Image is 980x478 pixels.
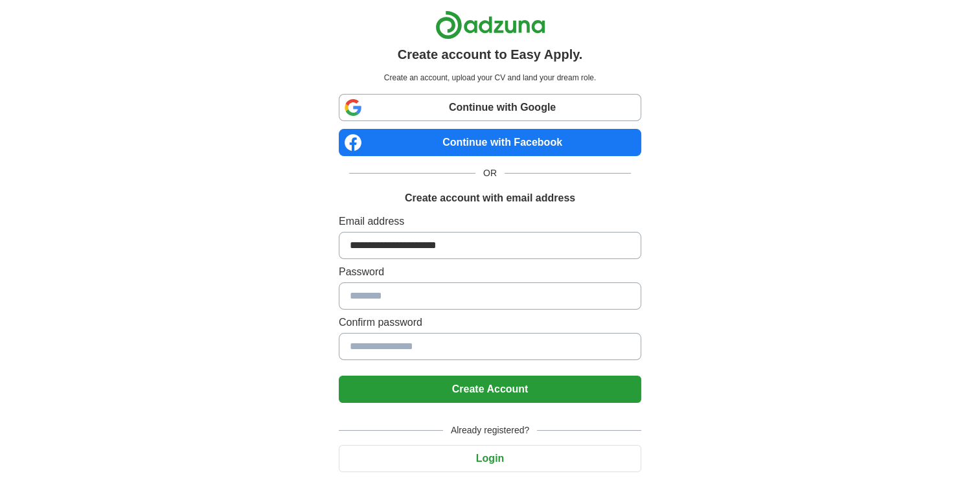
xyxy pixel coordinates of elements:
button: Create Account [339,376,641,403]
h1: Create account with email address [405,190,575,206]
a: Continue with Facebook [339,129,641,156]
label: Email address [339,214,641,229]
a: Continue with Google [339,94,641,121]
p: Create an account, upload your CV and land your dream role. [341,72,639,84]
h1: Create account to Easy Apply. [398,45,583,64]
a: Login [339,453,641,464]
span: Already registered? [443,424,537,437]
img: Adzuna logo [435,10,545,40]
span: OR [475,166,505,180]
label: Confirm password [339,315,641,330]
label: Password [339,264,641,280]
button: Login [339,445,641,472]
